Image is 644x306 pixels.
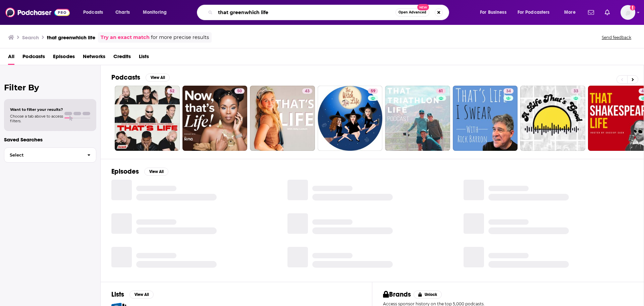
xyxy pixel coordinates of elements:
[215,7,395,18] input: Search podcasts, credits, & more...
[83,8,103,17] span: Podcasts
[111,167,139,176] h2: Episodes
[368,88,378,94] a: 59
[111,73,170,82] a: PodcastsView All
[53,51,75,65] a: Episodes
[585,7,597,18] a: Show notifications dropdown
[436,88,446,94] a: 61
[237,88,242,95] span: 50
[520,86,585,151] a: 33
[371,88,375,95] span: 59
[146,74,170,82] button: View All
[305,88,310,95] span: 43
[5,6,70,19] img: Podchaser - Follow, Share and Rate Podcasts
[111,290,154,299] a: ListsView All
[475,7,515,18] button: open menu
[10,114,63,123] span: Choose a tab above to access filters.
[151,34,209,41] span: for more precise results
[139,51,149,65] a: Lists
[4,153,82,157] span: Select
[8,51,14,65] a: All
[111,73,140,82] h2: Podcasts
[101,34,150,41] a: Try an exact match
[503,88,514,94] a: 34
[621,5,635,20] img: User Profile
[385,86,450,151] a: 61
[167,88,177,94] a: 52
[111,7,134,18] a: Charts
[383,290,411,299] h2: Brands
[518,8,550,17] span: For Podcasters
[621,5,635,20] span: Logged in as gabrielle.gantz
[414,291,442,299] button: Unlock
[115,8,130,17] span: Charts
[138,7,175,18] button: open menu
[417,4,429,10] span: New
[602,7,612,18] a: Show notifications dropdown
[600,35,633,40] button: Send feedback
[318,86,383,151] a: 59
[115,86,180,151] a: 52
[513,7,559,18] button: open menu
[571,88,581,94] a: 33
[453,86,518,151] a: 34
[630,5,635,10] svg: Add a profile image
[480,8,506,17] span: For Business
[621,5,635,20] button: Show profile menu
[83,51,105,65] a: Networks
[506,88,511,95] span: 34
[182,86,248,151] a: 50
[250,86,315,151] a: 43
[302,88,312,94] a: 43
[22,34,39,41] h3: Search
[113,51,131,65] a: Credits
[4,136,96,143] p: Saved Searches
[129,291,154,299] button: View All
[143,8,167,17] span: Monitoring
[234,88,245,94] a: 50
[144,168,168,176] button: View All
[47,34,95,41] h3: that greenwhich life
[559,7,584,18] button: open menu
[395,8,429,16] button: Open AdvancedNew
[22,51,45,65] a: Podcasts
[78,7,112,18] button: open menu
[4,147,96,163] button: Select
[564,8,576,17] span: More
[203,5,455,20] div: Search podcasts, credits, & more...
[574,88,578,95] span: 33
[398,11,426,14] span: Open Advanced
[439,88,443,95] span: 61
[111,167,168,176] a: EpisodesView All
[4,83,96,92] h2: Filter By
[170,88,174,95] span: 52
[10,107,63,112] span: Want to filter your results?
[111,290,124,299] h2: Lists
